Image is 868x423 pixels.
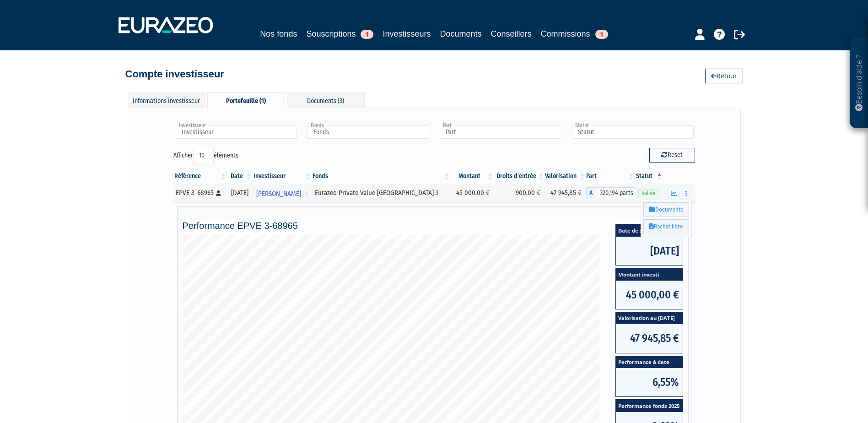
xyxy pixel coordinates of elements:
i: [Français] Personne physique [216,190,221,196]
span: [PERSON_NAME] [256,185,301,202]
div: A - Eurazeo Private Value Europe 3 [586,187,635,199]
span: Date de souscription [616,224,683,237]
select: Afficheréléments [193,148,214,163]
a: Nos fonds [260,27,297,40]
a: [PERSON_NAME] [253,184,312,202]
th: Date: activer pour trier la colonne par ordre croissant [227,168,253,184]
h4: Performance EPVE 3-68965 [183,221,686,231]
th: Valorisation: activer pour trier la colonne par ordre croissant [545,168,586,184]
span: Valorisation au [DATE] [616,312,683,325]
span: 45 000,00 € [616,281,683,309]
th: Investisseur: activer pour trier la colonne par ordre croissant [253,168,312,184]
span: 47 945,85 € [616,324,683,352]
div: Portefeuille (1) [207,92,285,108]
a: Rachat libre [643,219,689,234]
a: Documents [440,27,482,40]
th: Fonds: activer pour trier la colonne par ordre croissant [312,168,450,184]
span: Performance fonds 2025 [616,400,683,412]
div: Eurazeo Private Value [GEOGRAPHIC_DATA] 3 [315,188,447,198]
a: Documents [643,202,689,217]
span: 1 [361,30,373,39]
span: 1 [595,30,608,39]
div: [DATE] [231,188,249,198]
i: Voir l'investisseur [305,185,308,202]
th: Droits d'entrée: activer pour trier la colonne par ordre croissant [494,168,545,184]
button: Reset [649,148,695,163]
div: Informations investisseur [128,92,205,108]
p: Besoin d'aide ? [854,42,864,124]
a: Retour [705,69,743,83]
span: 320,194 parts [595,187,635,199]
span: Montant investi [616,268,683,281]
a: Investisseurs [383,27,431,42]
label: Afficher éléments [173,148,238,163]
a: Conseillers [491,27,532,40]
img: 1732889491-logotype_eurazeo_blanc_rvb.png [119,17,213,33]
h4: Compte investisseur [125,69,224,80]
th: Statut : activer pour trier la colonne par ordre d&eacute;croissant [635,168,663,184]
td: 900,00 € [494,184,545,202]
th: Part: activer pour trier la colonne par ordre croissant [586,168,635,184]
td: 47 945,85 € [545,184,586,202]
a: Souscriptions1 [306,27,373,40]
span: [DATE] [616,237,683,265]
span: 6,55% [616,368,683,396]
span: Valide [638,189,658,198]
td: 45 000,00 € [450,184,494,202]
th: Montant: activer pour trier la colonne par ordre croissant [450,168,494,184]
span: Performance à date [616,356,683,369]
a: Commissions1 [541,27,608,40]
th: Référence : activer pour trier la colonne par ordre croissant [173,168,227,184]
div: EPVE 3-68965 [176,188,224,198]
span: A [586,187,595,199]
div: Documents (3) [287,92,365,108]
